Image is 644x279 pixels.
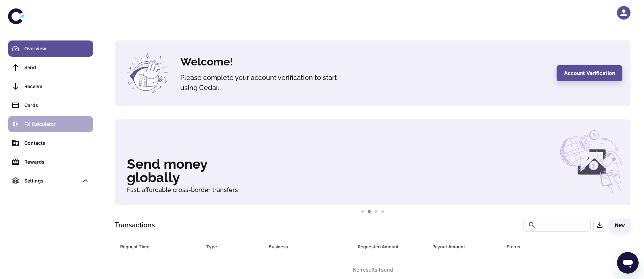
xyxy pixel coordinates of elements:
[609,219,630,232] button: New
[24,83,89,90] div: Receive
[557,65,622,81] button: Account Verification
[507,242,594,251] div: Status
[120,242,198,251] span: Request Time
[206,242,252,251] div: Type
[617,252,639,274] iframe: Button to launch messaging window
[8,59,93,76] a: Send
[24,45,89,52] div: Overview
[8,40,93,57] a: Overview
[358,242,424,251] span: Requested Amount
[432,242,499,251] span: Payout Amount
[379,208,386,215] button: 4
[127,157,618,184] h3: Send money globally
[180,54,548,70] h4: Welcome!
[8,135,93,151] a: Contacts
[24,120,89,128] div: FX Calculator
[120,242,189,251] div: Request Time
[24,139,89,147] div: Contacts
[373,208,379,215] button: 3
[8,116,93,132] a: FX Calculator
[8,97,93,113] a: Cards
[353,266,393,274] div: No results found
[8,173,93,189] div: Settings
[24,64,89,71] div: Send
[24,102,89,109] div: Cards
[206,242,261,251] span: Type
[359,208,366,215] button: 1
[24,158,89,166] div: Rewards
[358,242,415,251] div: Requested Amount
[507,242,602,251] span: Status
[8,154,93,170] a: Rewards
[127,187,618,193] h6: Fast, affordable cross-border transfers
[115,220,155,230] h1: Transactions
[24,177,79,185] div: Settings
[8,78,93,94] a: Receive
[180,73,349,93] h5: Please complete your account verification to start using Cedar.
[432,242,490,251] div: Payout Amount
[366,208,373,215] button: 2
